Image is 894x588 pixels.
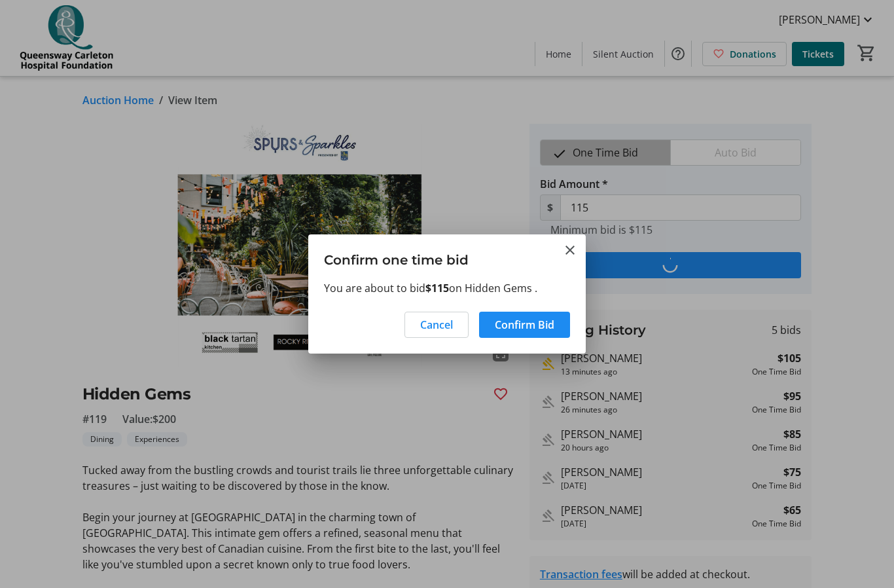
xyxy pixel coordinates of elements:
[308,234,586,280] h3: Confirm one time bid
[562,242,578,258] button: Close
[479,312,570,338] button: Confirm Bid
[495,317,554,333] span: Confirm Bid
[420,317,453,333] span: Cancel
[324,280,570,296] p: You are about to bid on Hidden Gems .
[425,281,449,295] strong: $115
[404,312,469,338] button: Cancel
